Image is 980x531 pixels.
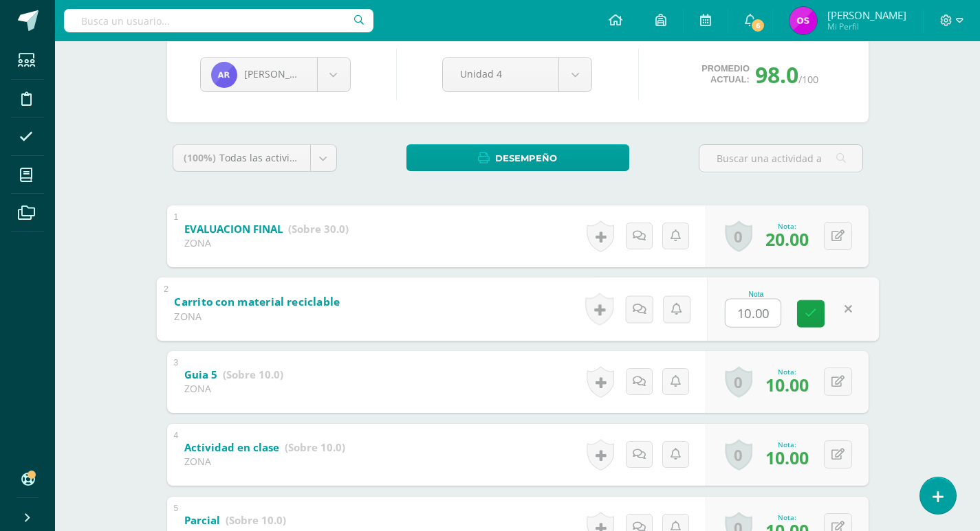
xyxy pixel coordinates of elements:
div: ZONA [184,382,283,395]
span: /100 [798,73,818,86]
strong: (Sobre 10.0) [226,513,286,527]
div: Nota [725,291,787,298]
span: [PERSON_NAME] [827,8,906,22]
span: 10.00 [765,373,809,396]
img: 2d06574e4a54bdb27e2c8d2f92f344e7.png [790,7,817,34]
a: Guia 5 (Sobre 10.0) [184,364,283,386]
span: Desempeño [495,146,557,171]
span: 6 [750,18,765,33]
span: Todas las actividades de esta unidad [219,151,390,164]
strong: (Sobre 10.0) [285,440,345,454]
b: EVALUACION FINAL [184,222,283,236]
input: 0-10.0 [726,299,781,326]
div: ZONA [174,309,344,323]
div: ZONA [184,455,345,468]
span: 98.0 [755,60,798,89]
b: Carrito con material reciclable [174,294,340,308]
span: 10.00 [765,446,809,469]
b: Actividad en clase [184,440,279,454]
a: [PERSON_NAME] [201,58,350,91]
div: Nota: [765,440,809,449]
span: [PERSON_NAME] [244,67,321,80]
span: Mi Perfil [827,21,906,32]
span: Promedio actual: [701,63,750,85]
span: 20.00 [765,227,809,251]
div: Nota: [765,367,809,376]
strong: (Sobre 10.0) [223,368,283,381]
strong: (Sobre 30.0) [288,222,349,236]
div: Nota: [765,512,809,522]
span: Unidad 4 [460,58,541,90]
a: Desempeño [406,144,629,171]
b: Guia 5 [184,368,217,381]
img: cd25ee8c8523ab1ce8166232dfd2f6e4.png [211,62,237,88]
span: (100%) [184,151,216,164]
div: Nota: [765,221,809,231]
div: ZONA [184,236,349,249]
a: 0 [725,439,752,471]
a: Actividad en clase (Sobre 10.0) [184,437,345,459]
a: 0 [725,366,752,398]
a: Carrito con material reciclable [174,291,408,313]
a: Unidad 4 [443,58,591,91]
a: 0 [725,221,752,252]
a: (100%)Todas las actividades de esta unidad [173,145,336,171]
b: Parcial [184,513,220,527]
input: Busca un usuario... [64,9,373,32]
input: Buscar una actividad aquí... [699,145,862,172]
a: EVALUACION FINAL (Sobre 30.0) [184,218,349,240]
